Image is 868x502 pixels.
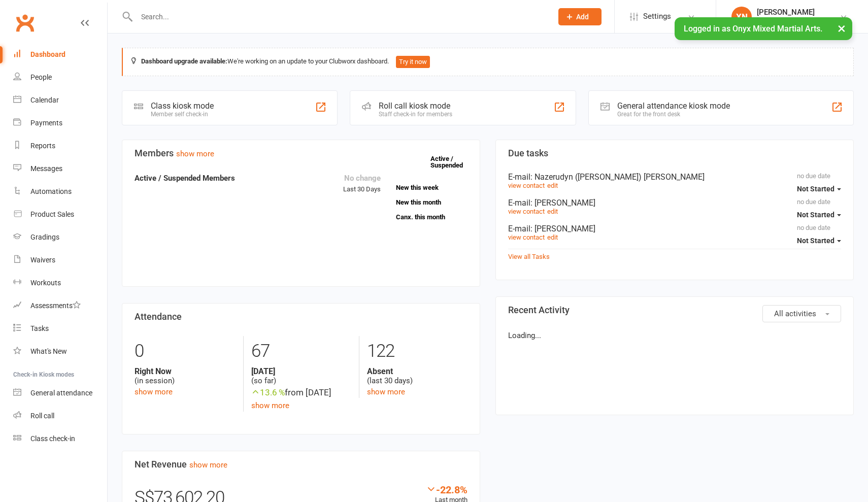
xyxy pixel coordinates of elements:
a: view contact [508,208,545,215]
div: from [DATE] [251,386,352,399]
span: Settings [643,5,671,28]
span: Add [576,13,589,21]
a: General attendance kiosk mode [13,382,107,405]
strong: Dashboard upgrade available: [141,57,227,65]
a: show more [367,387,405,396]
button: Not Started [797,180,841,198]
a: Reports [13,135,107,157]
div: 67 [251,336,352,366]
span: Not Started [797,185,834,193]
div: E-mail [508,198,841,208]
span: 13.6 % [251,387,285,397]
div: [PERSON_NAME] [757,8,832,17]
a: edit [547,182,558,189]
a: edit [547,233,558,241]
a: Calendar [13,89,107,112]
button: Not Started [797,231,841,250]
div: 122 [367,336,468,366]
div: 0 [135,336,236,366]
h3: Due tasks [508,148,841,158]
a: What's New [13,340,107,363]
div: We're working on an update to your Clubworx dashboard. [122,48,854,76]
div: Great for the front desk [617,111,730,118]
a: Clubworx [12,10,38,36]
div: XN [731,7,752,27]
h3: Net Revenue [135,459,468,470]
button: Not Started [797,206,841,224]
a: New this month [396,199,468,206]
div: E-mail [508,224,841,233]
div: Staff check-in for members [379,111,452,118]
div: Automations [30,187,72,195]
span: Not Started [797,211,834,219]
h3: Recent Activity [508,305,841,315]
div: Member self check-in [151,111,214,118]
a: show more [135,387,173,396]
strong: Absent [367,366,468,376]
div: Gradings [30,233,59,241]
div: -22.8% [426,484,468,495]
a: Canx. this month [396,214,468,220]
span: : [PERSON_NAME] [530,224,595,233]
div: (in session) [135,366,236,386]
div: Payments [30,119,62,127]
strong: Active / Suspended Members [135,174,235,183]
div: Messages [30,164,62,173]
a: Tasks [13,317,107,340]
button: All activities [762,305,841,322]
a: View all Tasks [508,253,550,260]
a: Assessments [13,294,107,317]
div: (last 30 days) [367,366,468,386]
a: show more [189,460,227,470]
a: show more [176,149,214,158]
span: : Nazerudyn ([PERSON_NAME]) [PERSON_NAME] [530,172,705,182]
div: Dashboard [30,50,65,58]
div: Onyx Mixed Martial Arts [757,17,832,26]
button: Try it now [396,56,430,68]
a: People [13,66,107,89]
a: edit [547,208,558,215]
div: Class kiosk mode [151,101,214,111]
input: Search... [133,10,545,24]
a: Active / Suspended [430,148,475,176]
a: Payments [13,112,107,135]
div: Roll call kiosk mode [379,101,452,111]
strong: Right Now [135,366,236,376]
a: Roll call [13,405,107,427]
div: Waivers [30,256,55,264]
a: Product Sales [13,203,107,226]
div: General attendance kiosk mode [617,101,730,111]
span: Logged in as Onyx Mixed Martial Arts. [684,24,822,34]
span: : [PERSON_NAME] [530,198,595,208]
p: Loading... [508,329,841,342]
a: New this week [396,184,468,191]
div: Workouts [30,279,61,287]
a: Messages [13,157,107,180]
div: Calendar [30,96,59,104]
a: Class kiosk mode [13,427,107,450]
div: Product Sales [30,210,74,218]
div: Assessments [30,302,81,310]
a: Workouts [13,272,107,294]
a: view contact [508,233,545,241]
a: view contact [508,182,545,189]
h3: Attendance [135,312,468,322]
a: Waivers [13,249,107,272]
div: Reports [30,142,55,150]
div: Roll call [30,412,54,420]
a: show more [251,401,289,410]
div: (so far) [251,366,352,386]
button: × [832,17,851,39]
div: People [30,73,52,81]
div: No change [343,172,381,184]
div: What's New [30,347,67,355]
div: E-mail [508,172,841,182]
a: Automations [13,180,107,203]
div: Class check-in [30,434,75,443]
div: Last 30 Days [343,172,381,195]
h3: Members [135,148,468,158]
div: General attendance [30,389,92,397]
button: Add [558,8,602,25]
a: Gradings [13,226,107,249]
div: Tasks [30,324,49,332]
